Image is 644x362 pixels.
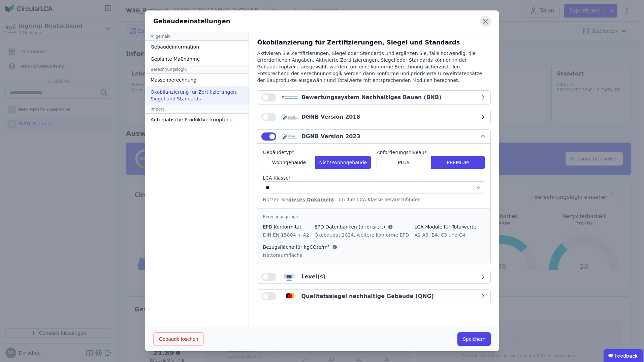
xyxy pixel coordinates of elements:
[282,93,298,101] img: bnb_logo-CNxcAojW.svg
[145,105,249,114] div: Import
[257,290,490,303] button: Qualitätssiegel nachhaltige Gebäude (QNG)
[263,252,337,259] div: Nettoraumfläche
[257,50,491,90] div: Aktivieren Sie Zertifizierungen, Siegel oder Standards und ergänzen Sie, falls notwendig, die erf...
[263,232,309,238] div: DIN EN 15804 + A2
[398,159,410,166] span: PLUS
[145,41,249,53] div: Gebäudeinformation
[377,149,485,156] label: audits.requiredField
[282,292,298,300] img: qng_logo-BKTGsvz4.svg
[263,196,485,203] div: Nutzen Sie , um Ihre LCA Klasse herauszufinden
[257,91,490,104] button: Bewertungssystem Nachhaltiges Bauen (BNB)
[153,17,230,26] div: Gebäudeeinstellungen
[153,332,204,346] button: Gebäude löschen
[145,53,249,65] div: Geplante Maßnahme
[145,74,249,86] div: Massenberechnung
[301,273,325,281] div: Level(s)
[282,273,298,281] img: levels_logo-Bv5juQb_.svg
[315,232,409,238] div: Ökobaudat 2024, weitere konforme EPD
[288,197,334,202] a: dieses Dokument
[301,292,434,300] div: Qualitätssiegel nachhaltige Gebäude (QNG)
[282,132,298,141] img: dgnb_logo-x_03lAI3.svg
[145,86,249,105] div: Ökobilanzierung für Zertifizierungen, Siegel und Standards
[263,214,485,219] div: Berechnungslogik
[263,175,485,181] label: audits.requiredField
[263,223,309,230] div: EPD Konformität
[145,32,249,41] div: Allgemein
[282,113,298,121] img: dgnb_logo-x_03lAI3.svg
[257,270,490,283] button: Level(s)
[263,244,337,250] div: Bezugsfläche für kgCO₂e/m²
[257,38,491,47] div: Ökobilanzierung für Zertifizierungen, Siegel und Standards
[319,159,367,166] span: Nicht-Wohngebäude
[447,159,469,166] span: PREMIUM
[415,223,477,230] div: LCA Module für Totalwerte
[263,149,371,156] label: audits.requiredField
[145,114,249,126] div: Automatische Produktverknüpfung
[272,159,306,166] span: Wohngebäude
[301,132,360,141] div: DGNB Version 2023
[257,130,490,144] button: DGNB Version 2023
[415,232,477,238] div: A1-A3, B4, C3 und C4
[257,110,490,124] button: DGNB Version 2018
[457,332,491,346] button: Speichern
[315,223,385,230] span: EPD Datenbanken (priorisiert)
[301,113,360,121] div: DGNB Version 2018
[301,93,441,101] div: Bewertungssystem Nachhaltiges Bauen (BNB)
[145,65,249,74] div: Berechnungslogik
